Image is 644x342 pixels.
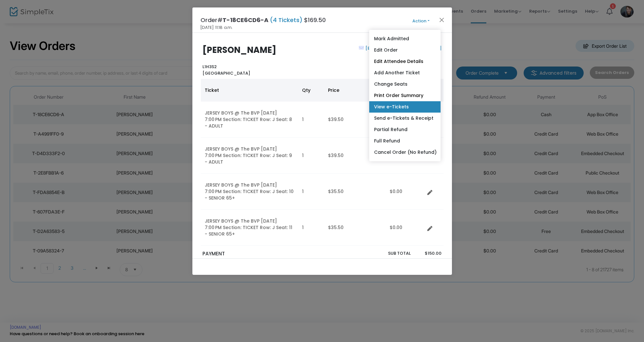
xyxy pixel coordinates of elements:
span: T-18CE6CD6-A [223,16,268,24]
a: View e-Tickets [369,101,441,113]
td: 1 [298,138,324,174]
td: $39.50 [324,138,386,174]
a: Cancel Order (No Refund) [369,147,441,158]
p: Sub total [356,250,411,257]
span: [DATE] 11:18 a.m. [200,24,232,31]
button: Close [437,16,446,24]
th: Ticket [201,79,298,102]
a: Change Seats [369,79,441,90]
span: (4 Tickets) [268,16,304,24]
td: $35.50 [324,210,386,246]
td: $0.00 [386,210,425,246]
td: JERSEY BOYS @ The BVP [DATE] 7:00 PM Section: TICKET Row: J Seat: 11 - SENIOR 65+ [201,210,298,246]
td: $39.50 [324,102,386,138]
h4: Order# $169.50 [200,16,326,24]
td: $35.50 [324,174,386,210]
td: $0.00 [386,174,425,210]
td: 1 [298,102,324,138]
a: Partial Refund [369,124,441,135]
b: [PERSON_NAME] [202,44,276,56]
a: [EMAIL_ADDRESS][DOMAIN_NAME] [364,45,442,51]
a: Add Another Ticket [369,67,441,79]
b: L1H3S2 [GEOGRAPHIC_DATA] [202,64,250,76]
div: Data table [201,79,444,246]
p: $150.00 [417,250,442,257]
a: Send e-Tickets & Receipt [369,113,441,124]
td: JERSEY BOYS @ The BVP [DATE] 7:00 PM Section: TICKET Row: J Seat: 10 - SENIOR 65+ [201,174,298,210]
td: JERSEY BOYS @ The BVP [DATE] 7:00 PM Section: TICKET Row: J Seat: 8 - ADULT [201,102,298,138]
td: 1 [298,210,324,246]
a: Mark Admitted [369,33,441,44]
button: Action [402,18,441,25]
a: Full Refund [369,135,441,147]
th: Qty [298,79,324,102]
td: 1 [298,174,324,210]
a: Print Order Summary [369,90,441,101]
p: PAYMENT [202,250,319,258]
td: JERSEY BOYS @ The BVP [DATE] 7:00 PM Section: TICKET Row: J Seat: 9 - ADULT [201,138,298,174]
th: Price [324,79,386,102]
a: Edit Attendee Details [369,56,441,67]
a: Edit Order [369,44,441,56]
